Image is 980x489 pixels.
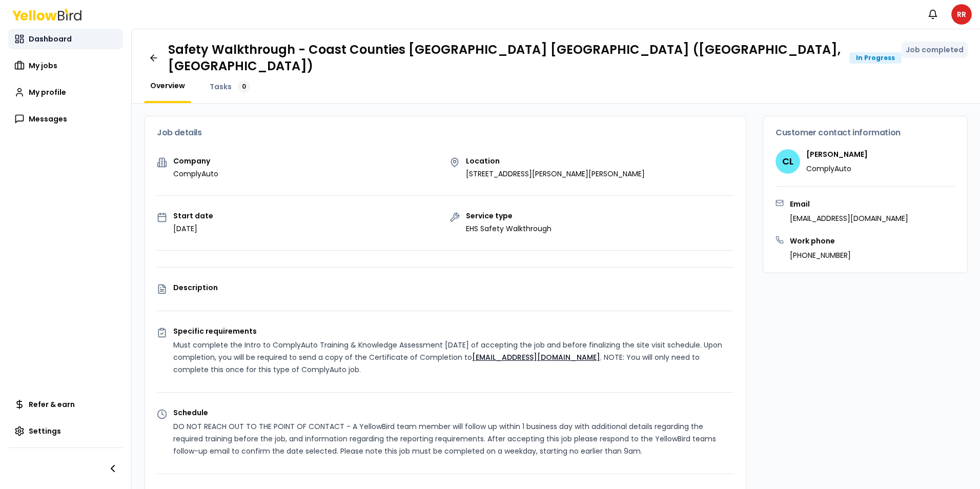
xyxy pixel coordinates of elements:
h4: [PERSON_NAME] [806,149,868,159]
h3: Work phone [790,236,851,246]
a: My profile [8,82,123,103]
p: Description [173,284,733,291]
p: [STREET_ADDRESS][PERSON_NAME][PERSON_NAME] [466,169,645,179]
span: My profile [29,87,66,97]
p: Specific requirements [173,328,733,335]
a: Tasks0 [203,80,256,93]
a: My jobs [8,55,123,76]
a: Settings [8,421,123,441]
span: My jobs [29,60,57,71]
div: 0 [238,80,250,93]
p: ComplyAuto [806,164,868,174]
h3: Email [790,199,908,209]
p: DO NOT REACH OUT TO THE POINT OF CONTACT - A YellowBird team member will follow up within 1 busin... [173,420,733,457]
h3: Customer contact information [775,129,955,137]
h3: Job details [157,129,733,137]
p: Service type [466,212,552,219]
span: RR [951,4,972,25]
a: Dashboard [8,29,123,49]
a: Overview [144,80,191,91]
p: Schedule [173,409,733,416]
p: Company [173,157,218,165]
h1: Safety Walkthrough - Coast Counties [GEOGRAPHIC_DATA] [GEOGRAPHIC_DATA] ([GEOGRAPHIC_DATA], [GEOG... [168,42,841,74]
a: Refer & earn [8,394,123,415]
div: In Progress [849,52,902,64]
a: Messages [8,109,123,129]
span: Settings [29,426,61,436]
span: Overview [150,80,185,91]
span: Messages [29,114,67,124]
span: CL [775,149,800,174]
p: EHS Safety Walkthrough [466,223,552,234]
a: [EMAIL_ADDRESS][DOMAIN_NAME] [472,352,600,362]
p: Location [466,157,645,165]
p: ComplyAuto [173,169,218,179]
span: Refer & earn [29,399,75,410]
p: [PHONE_NUMBER] [790,250,851,260]
p: Must complete the Intro to ComplyAuto Training & Knowledge Assessment [DATE] of accepting the job... [173,339,733,376]
p: [EMAIL_ADDRESS][DOMAIN_NAME] [790,213,908,223]
span: Dashboard [29,34,72,44]
p: Start date [173,212,213,219]
span: Tasks [210,81,232,92]
p: [DATE] [173,223,213,234]
button: Job completed [902,42,968,58]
